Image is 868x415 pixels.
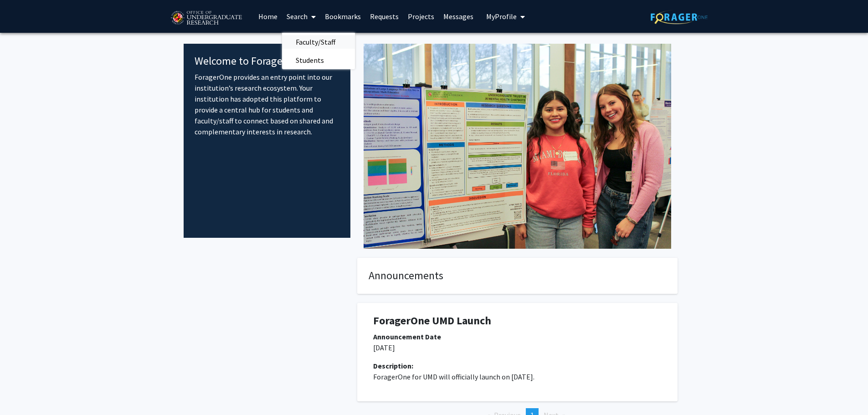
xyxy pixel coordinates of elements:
a: Messages [439,0,478,32]
a: Home [254,0,282,32]
a: Faculty/Staff [282,35,355,49]
a: Requests [365,0,403,32]
p: ForagerOne for UMD will officially launch on [DATE]. [373,371,662,382]
h1: ForagerOne UMD Launch [373,314,662,328]
span: Students [282,51,338,69]
h4: Welcome to ForagerOne [195,55,340,68]
p: ForagerOne provides an entry point into our institution’s research ecosystem. Your institution ha... [195,72,340,137]
img: University of Maryland Logo [168,7,245,30]
iframe: Chat [7,374,39,408]
div: Description: [373,360,662,371]
img: Cover Image [364,44,671,249]
h4: Announcements [369,269,666,282]
a: Projects [403,0,439,32]
img: ForagerOne Logo [651,10,708,24]
span: Faculty/Staff [282,33,349,51]
p: [DATE] [373,342,662,353]
a: Bookmarks [320,0,365,32]
a: Students [282,53,355,67]
div: Announcement Date [373,331,662,342]
span: My Profile [486,12,517,21]
a: Search [282,0,320,32]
